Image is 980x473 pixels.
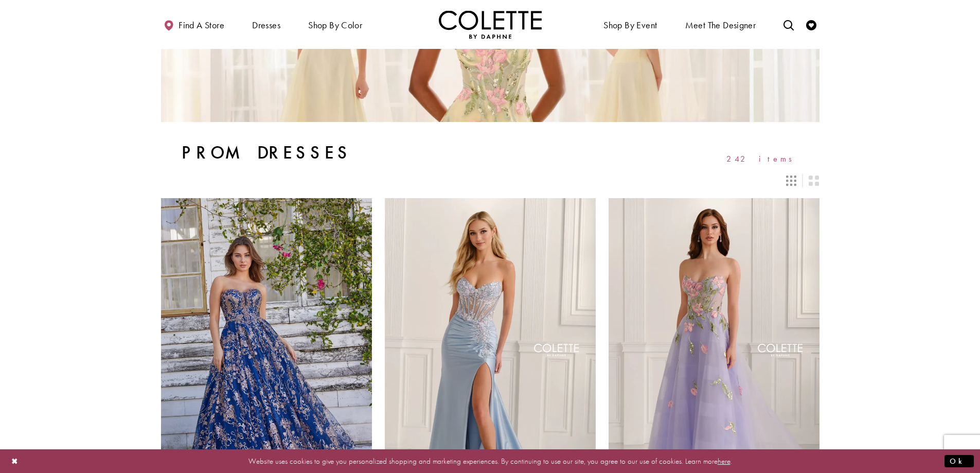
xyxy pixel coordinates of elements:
[252,20,280,30] span: Dresses
[603,20,657,30] span: Shop By Event
[786,176,796,186] span: Switch layout to 3 columns
[439,10,542,39] a: Visit Home Page
[250,10,283,39] span: Dresses
[306,10,365,39] span: Shop by color
[155,169,826,192] div: Layout Controls
[6,452,24,470] button: Close Dialog
[182,143,352,163] h1: Prom Dresses
[718,456,730,466] a: here
[726,154,799,163] span: 242 items
[601,10,660,39] span: Shop By Event
[809,176,819,186] span: Switch layout to 2 columns
[74,454,906,468] p: Website uses cookies to give you personalized shopping and marketing experiences. By continuing t...
[804,10,819,39] a: Check Wishlist
[685,20,756,30] span: Meet the designer
[161,10,227,39] a: Find a store
[179,20,224,30] span: Find a store
[781,10,796,39] a: Toggle search
[439,10,542,39] img: Colette by Daphne
[683,10,759,39] a: Meet the designer
[945,454,974,467] button: Submit Dialog
[308,20,362,30] span: Shop by color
